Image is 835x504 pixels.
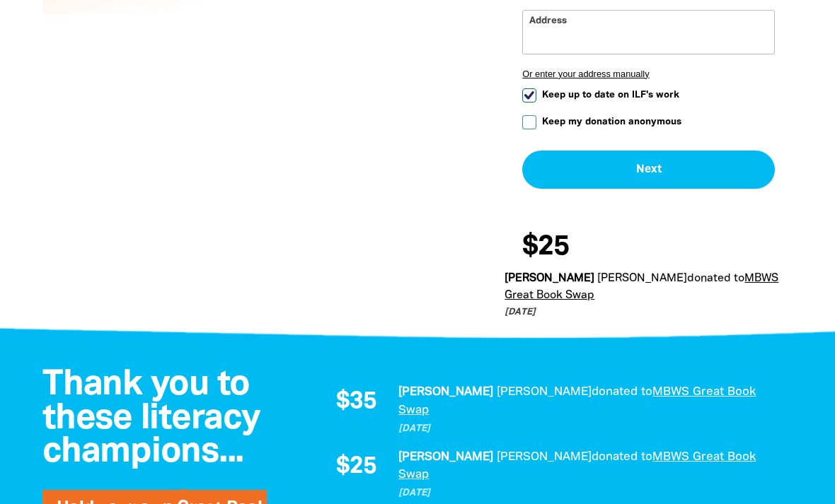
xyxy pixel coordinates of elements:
button: Next [522,151,775,189]
a: MBWS Great Book Swap [505,274,778,300]
span: $25 [336,455,376,479]
a: MBWS Great Book Swap [398,387,756,416]
div: Donation stream [505,225,793,320]
div: Donation stream [321,383,778,501]
p: [DATE] [398,422,778,436]
em: [PERSON_NAME] [597,274,687,283]
span: donated to [592,452,652,462]
span: Keep up to date on ILF's work [542,88,679,102]
em: [PERSON_NAME] [497,452,592,462]
input: Keep up to date on ILF's work [522,88,536,102]
span: donated to [687,274,744,283]
span: Thank you to these literacy champions... [42,369,260,469]
p: [DATE] [398,486,778,500]
div: Paginated content [321,383,778,501]
p: [DATE] [505,306,781,320]
input: Keep my donation anonymous [522,115,536,129]
em: [PERSON_NAME] [398,452,493,462]
em: [PERSON_NAME] [505,274,594,283]
span: $25 [522,233,569,262]
span: donated to [592,387,652,397]
em: [PERSON_NAME] [497,387,592,397]
span: $35 [336,390,376,414]
em: [PERSON_NAME] [398,387,493,397]
span: Keep my donation anonymous [542,115,681,129]
button: Or enter your address manually [522,69,775,79]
